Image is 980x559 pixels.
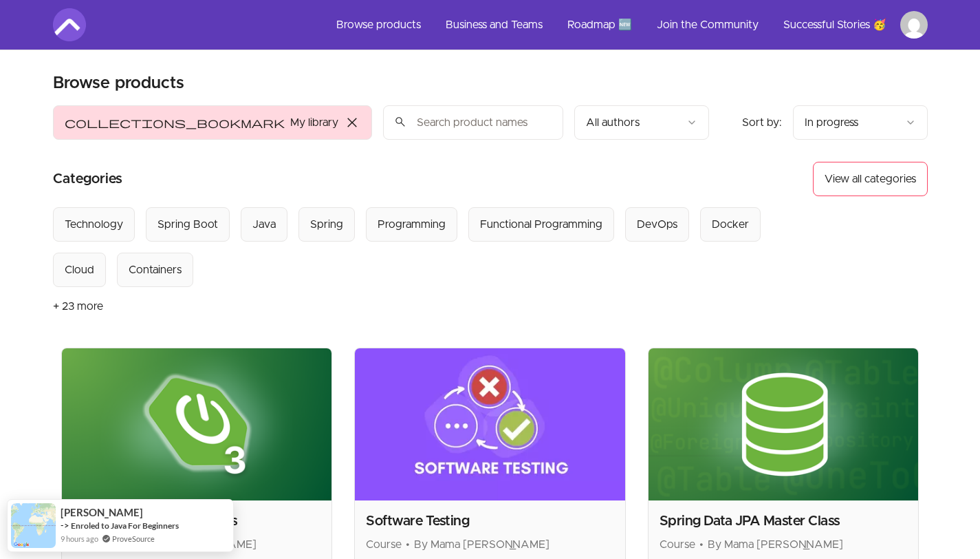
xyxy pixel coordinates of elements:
button: Filter by My library [53,105,372,140]
a: Business and Teams [435,8,554,41]
img: Profile image for Karthick M [900,11,928,39]
iframe: chat widget [922,504,966,545]
div: Cloud [65,262,94,278]
span: Sort by: [742,117,782,128]
img: Product image for Spring Data JPA Master Class [649,348,919,500]
img: provesource social proof notification image [11,503,56,548]
a: Join the Community [646,8,770,41]
span: search [394,112,406,131]
div: Containers [129,262,182,278]
span: close [344,114,360,131]
a: Roadmap 🆕 [556,8,643,41]
h1: Browse products [53,72,184,94]
iframe: chat widget [719,211,966,497]
div: Programming [378,216,446,233]
span: By Mama [PERSON_NAME] [708,539,843,550]
span: [PERSON_NAME] [61,507,143,518]
div: Spring [310,216,343,233]
button: Product sort options [793,105,928,140]
img: Product image for Software Testing [355,348,625,500]
h2: Categories [53,162,122,196]
div: Spring Boot [157,216,218,233]
div: Docker [712,216,749,233]
div: DevOps [637,216,677,233]
div: Technology [65,216,123,233]
img: Product image for Spring Boot For Beginners [62,348,332,500]
span: Course [366,539,402,550]
a: Browse products [325,8,432,41]
h2: Spring Data JPA Master Class [660,511,908,531]
span: -> [61,520,69,531]
div: Java [252,216,276,233]
img: Amigoscode logo [53,8,86,41]
div: Functional Programming [480,216,602,233]
a: ProveSource [112,533,155,545]
h2: Software Testing [366,511,614,531]
nav: Main [325,8,928,41]
button: View all categories [813,162,928,196]
a: Successful Stories 🥳 [772,8,897,41]
a: Enroled to Java For Beginners [71,520,179,531]
button: + 23 more [53,287,103,326]
span: 9 hours ago [61,533,98,545]
span: • [699,539,704,550]
span: collections_bookmark [65,114,285,131]
span: Course [660,539,695,550]
input: Search product names [383,105,563,140]
span: • [406,539,410,550]
span: By Mama [PERSON_NAME] [414,539,549,550]
button: Filter by author [574,105,709,140]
